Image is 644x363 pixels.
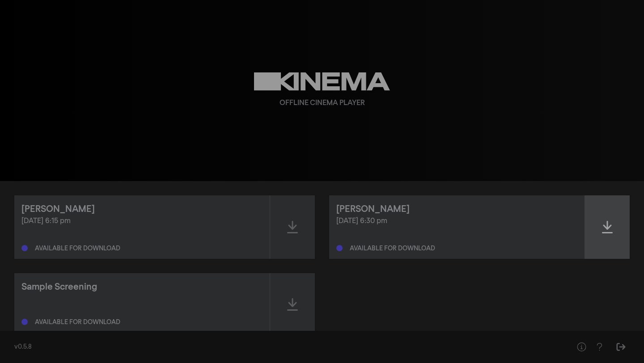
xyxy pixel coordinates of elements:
[280,98,365,109] div: Offline Cinema Player
[21,280,97,294] div: Sample Screening
[336,216,577,227] div: [DATE] 6:30 pm
[336,203,410,216] div: [PERSON_NAME]
[35,245,120,252] div: Available for download
[14,342,555,352] div: v0.5.8
[21,203,95,216] div: [PERSON_NAME]
[35,319,120,325] div: Available for download
[21,216,263,227] div: [DATE] 6:15 pm
[612,338,630,356] button: Sign Out
[590,338,608,356] button: Help
[350,245,435,252] div: Available for download
[572,338,590,356] button: Help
